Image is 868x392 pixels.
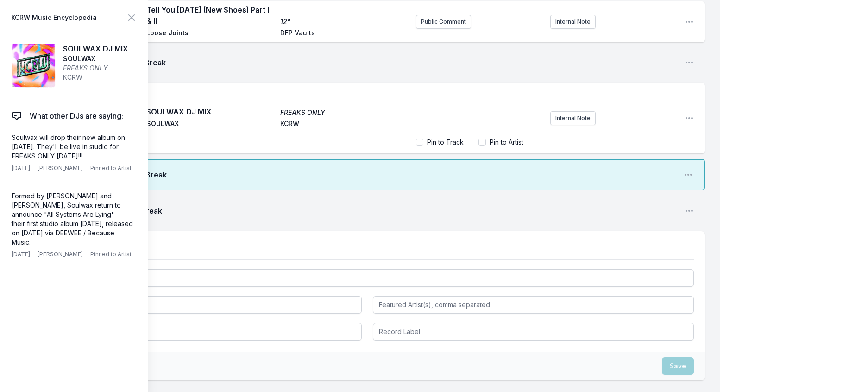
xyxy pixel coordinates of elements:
p: Soulwax will drop their new album on [DATE]. They'll be live in studio for FREAKS ONLY [DATE]!!! [12,133,133,161]
span: FREAKS ONLY [280,108,409,117]
button: Internal Note [550,111,596,125]
button: Public Comment [416,15,471,29]
span: [DATE] [12,251,30,258]
span: Pinned to Artist [90,164,132,172]
button: Open playlist item options [685,206,694,215]
span: FREAKS ONLY [63,63,128,73]
button: Save [662,357,694,375]
span: Break [145,57,677,68]
input: Featured Artist(s), comma separated [373,296,694,314]
span: [PERSON_NAME] [38,164,83,172]
span: What other DJs are saying: [30,110,123,121]
span: DFP Vaults [280,28,409,39]
input: Album Title [41,323,362,341]
span: SOULWAX [146,119,275,130]
span: KCRW [280,119,409,130]
button: Internal Note [550,15,596,29]
button: Open playlist item options [685,58,694,67]
input: Track Title [41,269,694,287]
span: SOULWAX DJ MIX [146,106,275,117]
span: Tell You [DATE] (New Shoes) Part I & II [146,4,275,26]
span: SOULWAX DJ MIX [63,43,128,54]
span: Loose Joints [146,28,275,39]
input: Record Label [373,323,694,341]
button: Open playlist item options [685,17,694,26]
span: Break [141,205,677,216]
button: Open playlist item options [685,114,694,123]
span: Pinned to Artist [90,251,132,258]
label: Pin to Track [427,138,464,147]
button: Open playlist item options [684,170,693,179]
span: KCRW [63,73,128,82]
input: Artist [41,296,362,314]
span: [DATE] [12,164,30,172]
p: Formed by [PERSON_NAME] and [PERSON_NAME], Soulwax return to announce "All Systems Are Lying" — t... [12,191,133,247]
img: FREAKS ONLY [11,43,56,88]
span: 12" [280,17,409,26]
span: KCRW Music Encyclopedia [11,11,97,24]
span: SOULWAX [63,54,128,63]
span: [PERSON_NAME] [38,251,83,258]
label: Pin to Artist [490,138,523,147]
span: Break [145,169,676,180]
